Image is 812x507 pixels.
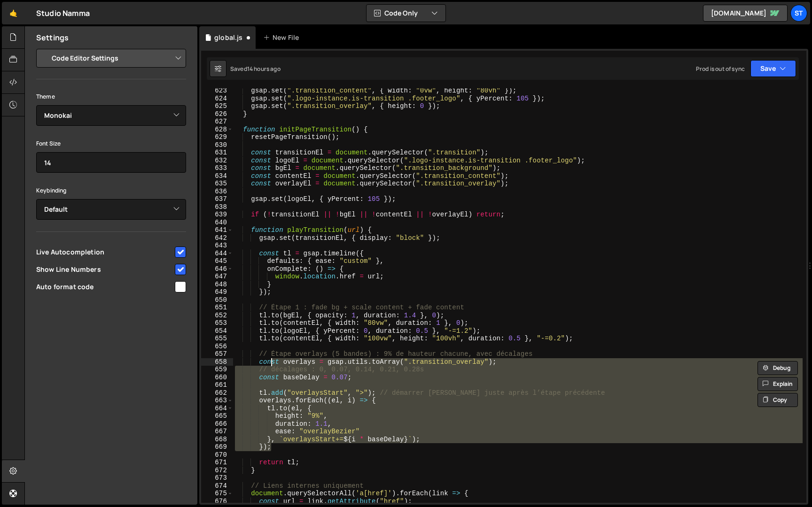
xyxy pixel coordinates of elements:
[201,180,233,188] div: 635
[201,335,233,343] div: 655
[201,327,233,335] div: 654
[201,374,233,382] div: 660
[230,65,281,73] div: Saved
[201,234,233,242] div: 642
[36,282,173,292] span: Auto format code
[201,95,233,103] div: 624
[201,172,233,180] div: 634
[201,482,233,490] div: 674
[247,65,281,73] div: 14 hours ago
[201,420,233,428] div: 666
[201,490,233,498] div: 675
[201,265,233,273] div: 646
[201,211,233,219] div: 639
[201,149,233,157] div: 631
[36,8,90,19] div: Studio Namma
[696,65,745,73] div: Prod is out of sync
[36,247,173,257] span: Live Autocompletion
[201,366,233,374] div: 659
[201,350,233,358] div: 657
[201,126,233,134] div: 628
[201,428,233,436] div: 667
[703,5,788,22] a: [DOMAIN_NAME]
[201,319,233,327] div: 653
[36,139,61,148] label: Font Size
[201,381,233,389] div: 661
[201,459,233,467] div: 671
[757,393,798,407] button: Copy
[201,405,233,413] div: 664
[367,5,445,22] button: Code Only
[201,133,233,141] div: 629
[2,2,25,24] a: 🤙
[36,265,173,274] span: Show Line Numbers
[201,343,233,351] div: 656
[201,397,233,405] div: 663
[201,110,233,118] div: 626
[201,102,233,110] div: 625
[201,203,233,211] div: 638
[201,436,233,444] div: 668
[201,157,233,165] div: 632
[201,257,233,265] div: 645
[36,92,55,101] label: Theme
[201,474,233,482] div: 673
[201,467,233,475] div: 672
[201,451,233,459] div: 670
[201,296,233,304] div: 650
[757,361,798,375] button: Debug
[201,141,233,149] div: 630
[201,219,233,227] div: 640
[201,226,233,234] div: 641
[201,312,233,320] div: 652
[201,281,233,289] div: 648
[201,498,233,506] div: 676
[201,358,233,366] div: 658
[214,33,242,42] div: global.js
[201,242,233,250] div: 643
[201,195,233,203] div: 637
[201,304,233,312] div: 651
[201,250,233,258] div: 644
[201,273,233,281] div: 647
[201,164,233,172] div: 633
[750,60,796,77] button: Save
[201,87,233,95] div: 623
[36,32,69,43] h2: Settings
[757,377,798,391] button: Explain
[263,33,303,42] div: New File
[201,443,233,451] div: 669
[201,412,233,420] div: 665
[790,5,807,22] a: St
[201,188,233,196] div: 636
[201,118,233,126] div: 627
[36,186,67,195] label: Keybinding
[201,389,233,397] div: 662
[201,288,233,296] div: 649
